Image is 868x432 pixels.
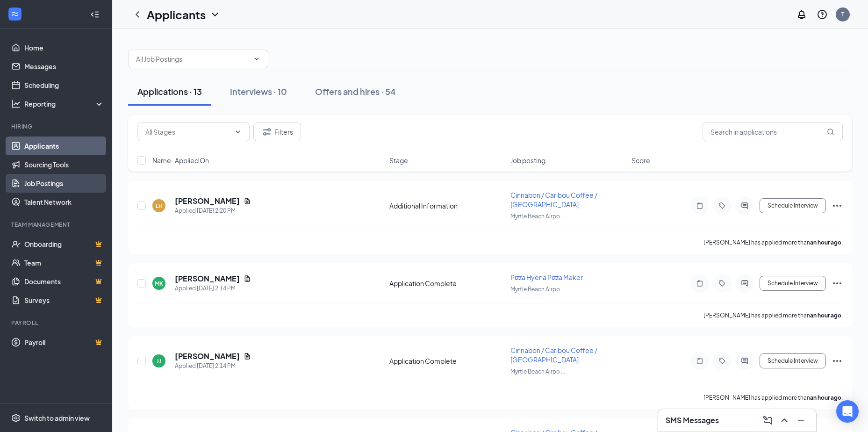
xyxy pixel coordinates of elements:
[703,238,843,246] p: [PERSON_NAME] has applied more than .
[10,9,20,19] svg: WorkstreamLogo
[24,253,104,272] a: TeamCrown
[155,280,163,288] div: MK
[389,279,505,288] div: Application Complete
[810,239,841,246] b: an hour ago
[24,38,104,57] a: Home
[703,122,843,141] input: Search in applications
[510,156,545,165] span: Job posting
[810,312,841,319] b: an hour ago
[11,221,102,229] div: Team Management
[175,284,251,293] div: Applied [DATE] 2:14 PM
[175,206,251,216] div: Applied [DATE] 2:20 PM
[244,353,251,360] svg: Document
[244,275,251,282] svg: Document
[234,128,242,136] svg: ChevronDown
[24,413,90,423] div: Switch to admin view
[389,156,408,165] span: Stage
[24,174,104,193] a: Job Postings
[694,357,705,365] svg: Note
[11,413,21,423] svg: Settings
[739,202,750,209] svg: ActiveChat
[510,213,565,220] span: Myrtle Beach Airpo ...
[717,357,728,365] svg: Tag
[510,346,597,364] span: Cinnabon / Caribou Coffee / [GEOGRAPHIC_DATA]
[794,413,809,428] button: Minimize
[841,10,844,18] div: T
[817,9,828,20] svg: QuestionInfo
[11,99,21,108] svg: Analysis
[739,357,750,365] svg: ActiveChat
[253,55,260,63] svg: ChevronDown
[827,128,834,136] svg: MagnifyingGlass
[90,10,100,19] svg: Collapse
[777,413,792,428] button: ChevronUp
[836,400,859,423] div: Open Intercom Messenger
[832,355,843,367] svg: Ellipses
[253,122,301,141] button: Filter Filters
[694,280,705,287] svg: Note
[760,276,826,291] button: Schedule Interview
[175,361,251,371] div: Applied [DATE] 2:14 PM
[145,127,230,137] input: All Stages
[24,272,104,291] a: DocumentsCrown
[510,368,565,375] span: Myrtle Beach Airpo ...
[389,356,505,366] div: Application Complete
[137,86,202,97] div: Applications · 13
[810,394,841,401] b: an hour ago
[24,76,104,94] a: Scheduling
[717,280,728,287] svg: Tag
[24,155,104,174] a: Sourcing Tools
[24,235,104,253] a: OnboardingCrown
[175,274,240,284] h5: [PERSON_NAME]
[175,196,240,206] h5: [PERSON_NAME]
[703,311,843,319] p: [PERSON_NAME] has applied more than .
[230,86,287,97] div: Interviews · 10
[24,99,105,108] div: Reporting
[389,201,505,210] div: Additional Information
[24,193,104,211] a: Talent Network
[24,333,104,352] a: PayrollCrown
[136,54,249,64] input: All Job Postings
[510,273,583,281] span: Pizza Hyena Pizza Maker
[739,280,750,287] svg: ActiveChat
[666,415,719,425] h3: SMS Messages
[24,137,104,155] a: Applicants
[760,413,775,428] button: ComposeMessage
[762,415,773,426] svg: ComposeMessage
[796,9,807,20] svg: Notifications
[156,202,163,210] div: LH
[209,9,221,20] svg: ChevronDown
[779,415,790,426] svg: ChevronUp
[694,202,705,209] svg: Note
[261,126,273,137] svg: Filter
[175,351,240,361] h5: [PERSON_NAME]
[796,415,807,426] svg: Minimize
[157,357,161,365] div: JJ
[510,286,565,293] span: Myrtle Beach Airpo ...
[24,291,104,310] a: SurveysCrown
[703,394,843,402] p: [PERSON_NAME] has applied more than .
[717,202,728,209] svg: Tag
[244,197,251,205] svg: Document
[631,156,650,165] span: Score
[760,353,826,368] button: Schedule Interview
[11,319,102,327] div: Payroll
[510,191,597,209] span: Cinnabon / Caribou Coffee / [GEOGRAPHIC_DATA]
[24,57,104,76] a: Messages
[132,9,143,20] svg: ChevronLeft
[832,200,843,211] svg: Ellipses
[760,198,826,213] button: Schedule Interview
[152,156,209,165] span: Name · Applied On
[315,86,396,97] div: Offers and hires · 54
[147,7,206,22] h1: Applicants
[832,278,843,289] svg: Ellipses
[11,122,102,130] div: Hiring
